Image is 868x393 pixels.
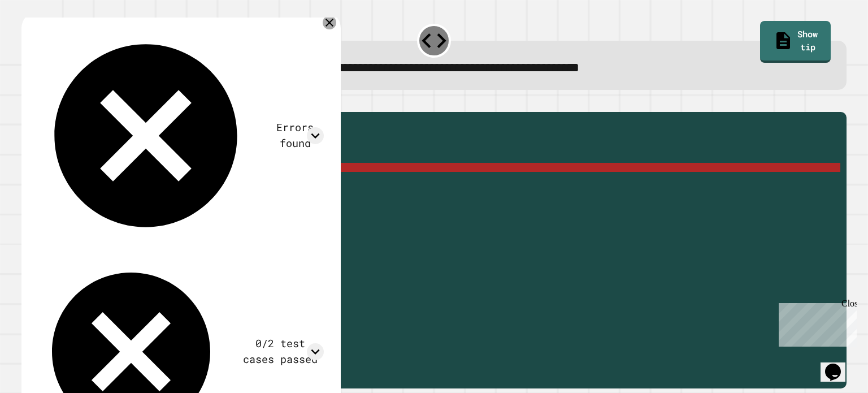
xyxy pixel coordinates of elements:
a: Show tip [760,21,831,63]
div: Errors found [267,120,324,151]
div: 0/2 test cases passed [237,336,324,367]
div: Chat with us now!Close [5,5,78,72]
iframe: chat widget [774,299,857,347]
iframe: chat widget [821,348,857,382]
